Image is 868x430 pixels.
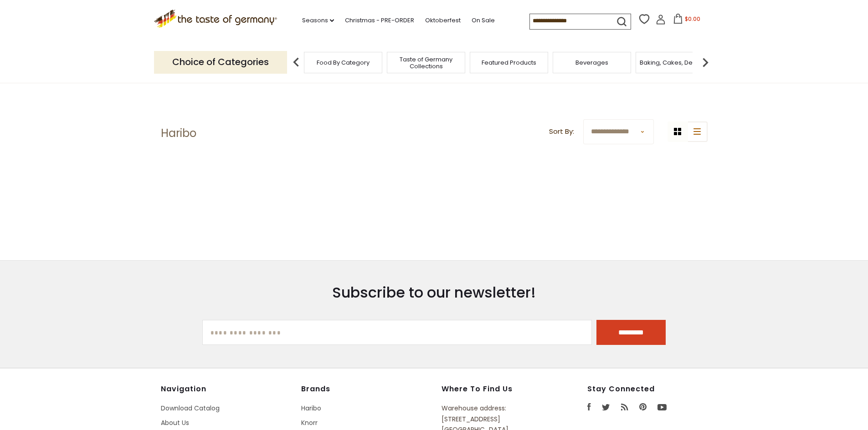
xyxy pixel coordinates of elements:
a: Oktoberfest [425,15,461,25]
img: next arrow [696,53,714,71]
h1: Haribo [161,126,196,140]
h4: Stay Connected [587,384,708,394]
a: Seasons [302,15,334,25]
a: Christmas - PRE-ORDER [345,15,414,25]
h3: Subscribe to our newsletter! [202,283,666,302]
span: $0.00 [685,15,700,23]
a: About Us [161,418,189,427]
a: Food By Category [317,59,370,66]
h4: Where to find us [442,384,545,394]
a: Download Catalog [161,404,220,413]
a: Taste of Germany Collections [390,56,462,70]
a: Beverages [575,59,608,66]
a: Baking, Cakes, Desserts [640,59,710,66]
label: Sort By: [549,126,574,137]
h4: Brands [301,384,432,394]
img: previous arrow [287,53,305,71]
button: $0.00 [668,14,706,27]
p: Choice of Categories [154,51,287,73]
h4: Navigation [161,384,292,394]
a: On Sale [472,15,495,25]
a: Haribo [301,404,321,413]
a: Featured Products [482,59,536,66]
a: Knorr [301,418,318,427]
